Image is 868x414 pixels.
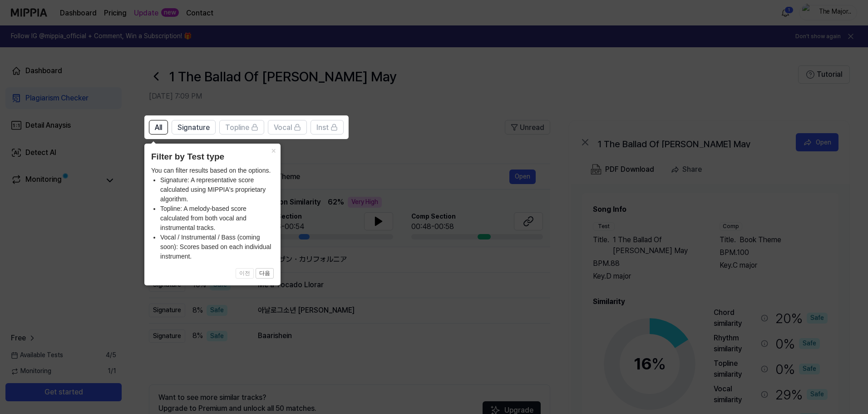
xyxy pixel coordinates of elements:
[160,204,274,233] li: Topline: A melody-based score calculated from both vocal and instrumental tracks.
[160,175,274,204] li: Signature: A representative score calculated using MIPPIA's proprietary algorithm.
[256,268,274,279] button: 다음
[219,120,264,135] button: Topline
[266,144,281,156] button: Close
[178,122,210,133] span: Signature
[316,122,329,133] span: Inst
[274,122,292,133] span: Vocal
[268,120,307,135] button: Vocal
[172,120,216,135] button: Signature
[311,120,344,135] button: Inst
[155,122,162,133] span: All
[151,150,274,164] header: Filter by Test type
[160,233,274,261] li: Vocal / Instrumental / Bass (coming soon): Scores based on each individual instrument.
[225,122,249,133] span: Topline
[149,120,168,135] button: All
[151,166,274,261] div: You can filter results based on the options.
